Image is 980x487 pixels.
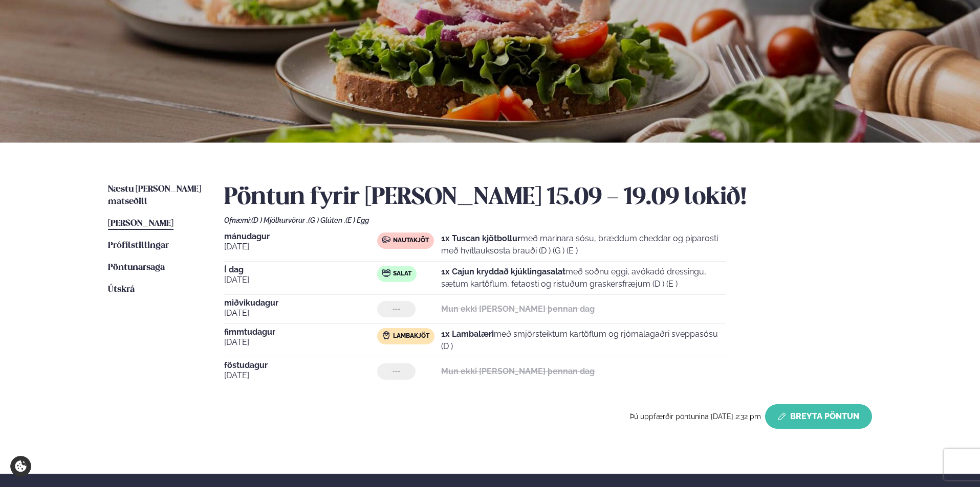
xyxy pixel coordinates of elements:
[765,404,872,429] button: Breyta Pöntun
[108,262,165,274] a: Pöntunarsaga
[108,219,173,228] span: [PERSON_NAME]
[108,185,201,206] span: Næstu [PERSON_NAME] matseðill
[224,266,377,274] span: Í dag
[224,307,377,319] span: [DATE]
[224,183,872,212] h2: Pöntun fyrir [PERSON_NAME] 15.09 - 19.09 lokið!
[224,369,377,382] span: [DATE]
[224,274,377,286] span: [DATE]
[441,233,726,257] p: með marinara sósu, bræddum cheddar og piparosti með hvítlauksosta brauði (D ) (G ) (E )
[441,329,494,339] strong: 1x Lambalæri
[345,216,369,224] span: (E ) Egg
[224,233,377,241] span: mánudagur
[224,336,377,349] span: [DATE]
[308,216,345,224] span: (G ) Glúten ,
[393,270,411,278] span: Salat
[224,299,377,307] span: miðvikudagur
[393,305,400,313] span: ---
[108,241,169,250] span: Prófílstillingar
[393,367,400,376] span: ---
[108,218,173,230] a: [PERSON_NAME]
[108,285,135,294] span: Útskrá
[393,237,429,245] span: Nautakjöt
[224,241,377,253] span: [DATE]
[224,328,377,336] span: fimmtudagur
[441,267,565,276] strong: 1x Cajun kryddað kjúklingasalat
[224,361,377,369] span: föstudagur
[251,216,308,224] span: (D ) Mjólkurvörur ,
[108,263,165,272] span: Pöntunarsaga
[382,236,390,244] img: beef.svg
[10,456,31,477] a: Cookie settings
[108,183,204,208] a: Næstu [PERSON_NAME] matseðill
[441,328,726,353] p: með smjörsteiktum kartöflum og rjómalagaðri sveppasósu (D )
[441,304,595,314] strong: Mun ekki [PERSON_NAME] þennan dag
[441,266,726,290] p: með soðnu eggi, avókadó dressingu, sætum kartöflum, fetaosti og ristuðum graskersfræjum (D ) (E )
[393,332,429,340] span: Lambakjöt
[382,331,390,339] img: Lamb.svg
[441,234,520,243] strong: 1x Tuscan kjötbollur
[224,216,872,224] div: Ofnæmi:
[108,284,135,296] a: Útskrá
[382,269,390,277] img: salad.svg
[630,412,761,421] span: Þú uppfærðir pöntunina [DATE] 2:32 pm
[108,240,169,252] a: Prófílstillingar
[441,366,595,376] strong: Mun ekki [PERSON_NAME] þennan dag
